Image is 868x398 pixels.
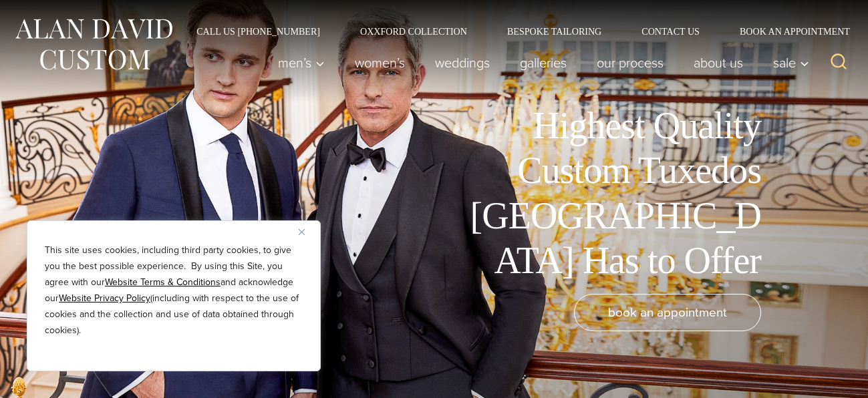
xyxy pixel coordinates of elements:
a: Book an Appointment [720,27,855,36]
button: Close [299,224,315,240]
nav: Secondary Navigation [176,27,855,36]
a: Call Us [PHONE_NUMBER] [176,27,340,36]
img: Close [299,229,305,235]
a: book an appointment [574,294,761,331]
a: Galleries [505,49,582,76]
a: About Us [679,49,758,76]
span: Men’s [278,56,325,69]
button: View Search Form [823,47,855,79]
nav: Primary Navigation [263,49,817,76]
span: book an appointment [608,303,727,322]
h1: Highest Quality Custom Tuxedos [GEOGRAPHIC_DATA] Has to Offer [460,104,761,283]
img: Alan David Custom [13,15,174,74]
a: Oxxford Collection [340,27,487,36]
a: Our Process [582,49,679,76]
a: Website Privacy Policy [59,291,150,305]
a: Website Terms & Conditions [105,275,221,289]
span: Sale [773,56,809,69]
a: Women’s [340,49,420,76]
a: Contact Us [621,27,720,36]
a: weddings [420,49,505,76]
p: This site uses cookies, including third party cookies, to give you the best possible experience. ... [45,242,303,339]
a: Bespoke Tailoring [487,27,621,36]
